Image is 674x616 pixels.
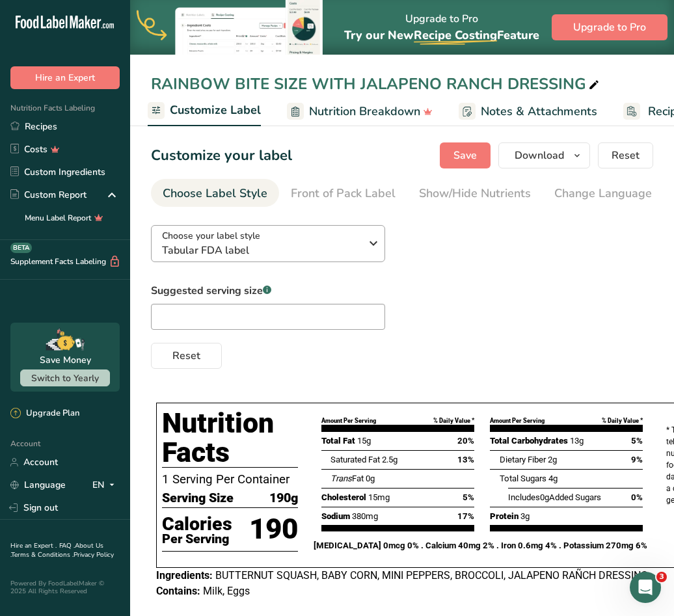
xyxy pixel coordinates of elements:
span: 0g [540,492,549,502]
div: Powered By FoodLabelMaker © 2025 All Rights Reserved [10,580,120,595]
span: Upgrade to Pro [573,20,646,35]
span: Download [515,148,564,163]
div: Custom Report [10,188,87,202]
span: 9% [631,453,643,466]
span: 20% [457,435,474,448]
span: 15g [357,436,371,446]
div: Amount Per Serving [321,416,376,425]
a: Privacy Policy [74,550,114,559]
span: 190g [269,489,298,508]
span: 3 [656,572,667,582]
span: Contains: [156,585,200,597]
div: % Daily Value * [433,416,474,425]
span: Milk, Eggs [203,585,250,597]
p: Calories [162,515,232,534]
span: 17% [457,510,474,523]
div: Change Language [554,185,664,202]
h1: Nutrition Facts [162,408,298,468]
span: Switch to Yearly [31,372,99,384]
span: Recipe Costing [414,27,497,43]
span: Sodium [321,511,350,521]
a: Notes & Attachments [459,97,597,126]
span: BUTTERNUT SQUASH, BABY CORN, MINI PEPPERS, BROCCOLI, JALAPENO RAÑCH DRESSING [215,569,648,582]
span: Nutrition Breakdown [309,103,420,120]
div: % Daily Value * [602,416,643,425]
p: [MEDICAL_DATA] 0mcg 0% . Calcium 40mg 2% . Iron 0.6mg 4% . Potassium 270mg 6% [314,539,651,552]
button: Reset [598,142,653,168]
a: FAQ . [59,541,75,550]
span: Save [453,148,477,163]
div: Upgrade Plan [10,407,79,420]
button: Save [440,142,491,168]
p: Per Serving [162,534,232,544]
span: Includes Added Sugars [508,492,601,502]
span: Ingredients: [156,569,213,582]
span: Cholesterol [321,492,366,502]
button: Hire an Expert [10,66,120,89]
div: Save Money [40,353,91,367]
button: Download [498,142,590,168]
span: Fat [330,474,364,483]
span: Saturated Fat [330,455,380,464]
span: Protein [490,511,519,521]
div: Show/Hide Nutrients [419,185,531,202]
span: 0g [366,474,375,483]
div: Front of Pack Label [291,185,396,202]
iframe: Intercom live chat [630,572,661,603]
span: 2.5g [382,455,398,464]
span: 13% [457,453,474,466]
div: Choose Label Style [163,185,267,202]
span: 380mg [352,511,378,521]
span: Reset [612,148,640,163]
span: Total Fat [321,436,355,446]
a: About Us . [10,541,103,559]
span: Total Carbohydrates [490,436,568,446]
span: Tabular FDA label [162,243,360,258]
button: Choose your label style Tabular FDA label [151,225,385,262]
span: Choose your label style [162,229,260,243]
span: 3g [520,511,530,521]
span: Customize Label [170,101,261,119]
a: Terms & Conditions . [11,550,74,559]
div: Upgrade to Pro [344,1,539,55]
div: BETA [10,243,32,253]
label: Suggested serving size [151,283,385,299]
span: 15mg [368,492,390,502]
span: Notes & Attachments [481,103,597,120]
button: Switch to Yearly [20,369,110,386]
button: Upgrade to Pro [552,14,667,40]
span: 4g [548,474,558,483]
span: Serving Size [162,489,234,508]
span: 2g [548,455,557,464]
span: Total Sugars [500,474,546,483]
i: Trans [330,474,352,483]
a: Customize Label [148,96,261,127]
span: 13g [570,436,584,446]
span: Dietary Fiber [500,455,546,464]
div: EN [92,477,120,493]
span: 0% [631,491,643,504]
a: Hire an Expert . [10,541,57,550]
span: 5% [463,491,474,504]
div: Amount Per Serving [490,416,545,425]
span: Try our New Feature [344,27,539,43]
span: Reset [172,348,200,364]
button: Reset [151,343,222,369]
p: 1 Serving Per Container [162,470,298,489]
h1: Customize your label [151,145,292,167]
span: 5% [631,435,643,448]
a: Language [10,474,66,496]
a: Nutrition Breakdown [287,97,433,126]
p: 190 [249,508,298,551]
div: RAINBOW BITE SIZE WITH JALAPENO RANCH DRESSING [151,72,602,96]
